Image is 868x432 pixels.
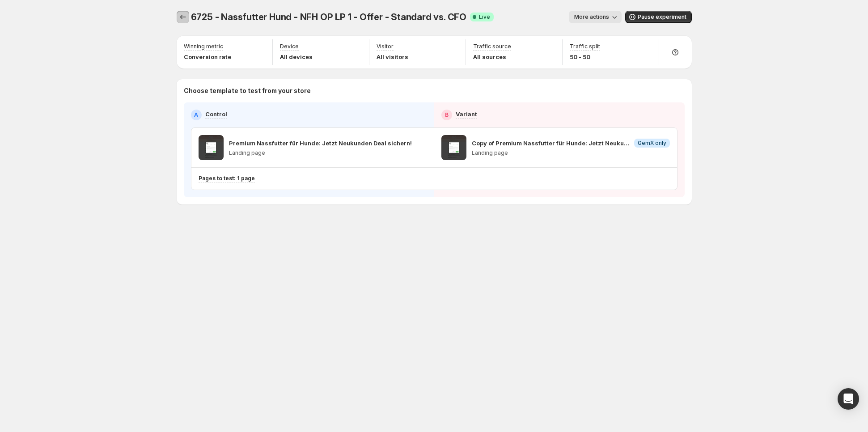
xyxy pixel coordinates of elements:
[194,111,198,119] h2: A
[638,140,666,147] span: GemX only
[570,43,600,50] p: Traffic split
[456,110,477,119] p: Variant
[184,86,685,95] p: Choose template to test from your store
[838,388,859,410] div: Open Intercom Messenger
[569,11,622,23] button: More actions
[199,175,255,182] p: Pages to test: 1 page
[473,43,511,50] p: Traffic source
[441,135,466,160] img: Copy of Premium Nassfutter für Hunde: Jetzt Neukunden Deal sichern!
[625,11,692,23] button: Pause experiment
[191,12,466,22] span: 6725 - Nassfutter Hund - NFH OP LP 1 - Offer - Standard vs. CFO
[177,11,189,23] button: Experiments
[472,149,670,157] p: Landing page
[377,52,408,61] p: All visitors
[445,111,449,119] h2: B
[473,52,511,61] p: All sources
[377,43,394,50] p: Visitor
[184,52,231,61] p: Conversion rate
[570,52,600,61] p: 50 - 50
[479,13,490,21] span: Live
[280,52,313,61] p: All devices
[229,149,412,157] p: Landing page
[184,43,223,50] p: Winning metric
[199,135,224,160] img: Premium Nassfutter für Hunde: Jetzt Neukunden Deal sichern!
[574,13,609,21] span: More actions
[229,139,412,148] p: Premium Nassfutter für Hunde: Jetzt Neukunden Deal sichern!
[638,13,686,21] span: Pause experiment
[205,110,227,119] p: Control
[472,139,631,148] p: Copy of Premium Nassfutter für Hunde: Jetzt Neukunden Deal sichern!
[280,43,299,50] p: Device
